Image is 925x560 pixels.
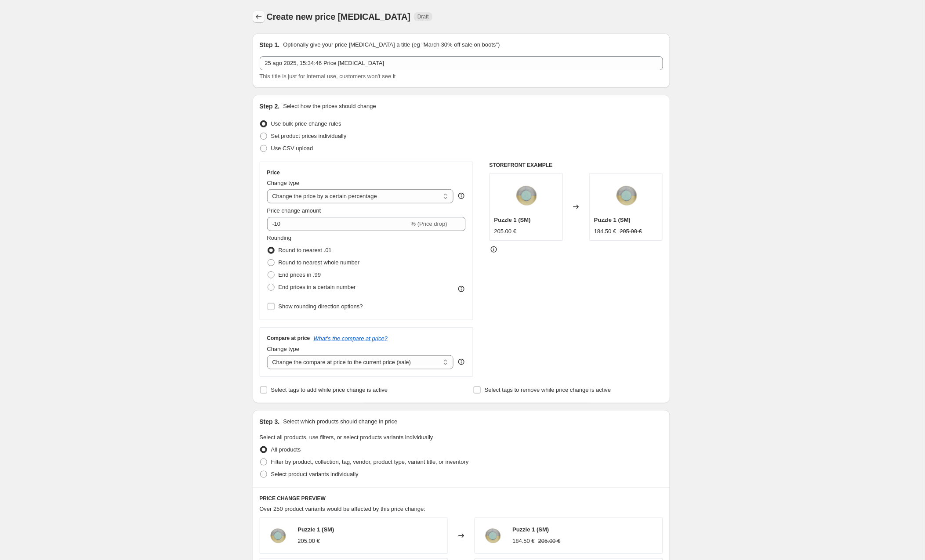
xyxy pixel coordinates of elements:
[283,417,397,426] p: Select which products should change in price
[267,217,409,231] input: -15
[538,537,561,546] strike: 205.00 €
[271,387,388,393] span: Select tags to add while price change is active
[260,102,280,111] h2: Step 2.
[457,358,466,366] div: help
[271,471,359,477] span: Select product variants individually
[490,162,663,169] h6: STOREFRONT EXAMPLE
[279,247,332,253] span: Round to nearest .01
[271,459,469,465] span: Filter by product, collection, tag, vendor, product type, variant title, or inventory
[513,537,535,546] div: 184.50 €
[620,227,642,236] strike: 205.00 €
[494,217,531,223] span: Puzzle 1 (SM)
[479,523,506,549] img: puzzle1-granbucket-top_80x.png
[260,417,280,426] h2: Step 3.
[267,346,300,352] span: Change type
[279,271,321,278] span: End prices in .99
[265,523,291,549] img: puzzle1-granbucket-top_80x.png
[283,40,500,49] p: Optionally give your price [MEDICAL_DATA] a title (eg "March 30% off sale on boots")
[260,40,280,49] h2: Step 1.
[260,56,663,70] input: 30% off holiday sale
[609,178,644,213] img: puzzle1-granbucket-top_80x.png
[457,191,466,200] div: help
[279,303,363,310] span: Show rounding direction options?
[253,11,265,23] button: Price change jobs
[260,434,433,441] span: Select all products, use filters, or select products variants individually
[411,220,447,227] span: % (Price drop)
[594,217,631,223] span: Puzzle 1 (SM)
[271,120,341,127] span: Use bulk price change rules
[283,102,376,111] p: Select how the prices should change
[417,13,429,20] span: Draft
[267,180,300,186] span: Change type
[267,169,280,176] h3: Price
[513,527,549,533] span: Puzzle 1 (SM)
[298,537,320,546] div: 205.00 €
[508,178,544,213] img: puzzle1-granbucket-top_80x.png
[279,259,360,266] span: Round to nearest whole number
[494,227,517,236] div: 205.00 €
[271,446,301,453] span: All products
[267,235,292,241] span: Rounding
[260,495,663,502] h6: PRICE CHANGE PREVIEW
[260,73,396,79] span: This title is just for internal use, customers won't see it
[594,227,617,236] div: 184.50 €
[298,527,334,533] span: Puzzle 1 (SM)
[271,133,347,139] span: Set product prices individually
[267,207,321,214] span: Price change amount
[314,335,388,342] button: What's the compare at price?
[485,387,611,393] span: Select tags to remove while price change is active
[267,335,310,342] h3: Compare at price
[267,12,411,22] span: Create new price [MEDICAL_DATA]
[271,145,313,152] span: Use CSV upload
[260,506,426,512] span: Over 250 product variants would be affected by this price change:
[279,284,356,290] span: End prices in a certain number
